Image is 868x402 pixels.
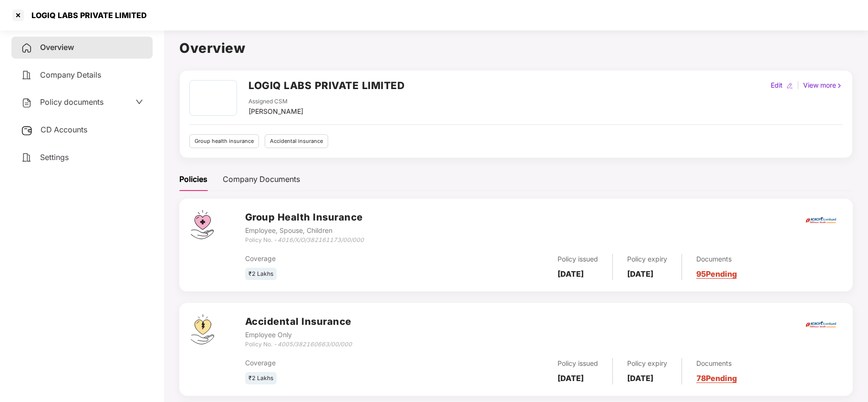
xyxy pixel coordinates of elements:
div: Assigned CSM [248,97,303,106]
img: editIcon [786,82,793,89]
a: 78 Pending [696,373,737,383]
div: Policy expiry [627,358,667,369]
div: ₹2 Lakhs [245,372,277,385]
div: Policy No. - [245,340,352,349]
div: Policy expiry [627,254,667,264]
div: Policies [179,173,207,185]
a: 95 Pending [696,269,737,279]
b: [DATE] [558,269,584,279]
h3: Accidental Insurance [245,314,352,329]
i: 4005/382160663/00/000 [278,341,352,348]
div: LOGIQ LABS PRIVATE LIMITED [26,10,147,20]
img: icici.png [804,319,838,331]
h1: Overview [179,38,853,59]
img: svg+xml;base64,PHN2ZyB4bWxucz0iaHR0cDovL3d3dy53My5vcmcvMjAwMC9zdmciIHdpZHRoPSIyNCIgaGVpZ2h0PSIyNC... [21,97,32,109]
div: | [795,80,801,90]
div: Coverage [245,253,444,264]
b: [DATE] [627,373,653,383]
div: Policy No. - [245,236,364,245]
img: svg+xml;base64,PHN2ZyB4bWxucz0iaHR0cDovL3d3dy53My5vcmcvMjAwMC9zdmciIHdpZHRoPSIyNCIgaGVpZ2h0PSIyNC... [21,42,32,54]
div: Coverage [245,358,444,368]
div: View more [801,80,845,90]
img: svg+xml;base64,PHN2ZyB4bWxucz0iaHR0cDovL3d3dy53My5vcmcvMjAwMC9zdmciIHdpZHRoPSIyNCIgaGVpZ2h0PSIyNC... [21,70,32,81]
div: Group health insurance [189,134,259,148]
img: rightIcon [836,82,843,89]
div: ₹2 Lakhs [245,268,277,281]
b: [DATE] [558,373,584,383]
img: svg+xml;base64,PHN2ZyB4bWxucz0iaHR0cDovL3d3dy53My5vcmcvMjAwMC9zdmciIHdpZHRoPSI0OS4zMjEiIGhlaWdodD... [191,314,214,344]
b: [DATE] [627,269,653,279]
div: Policy issued [558,254,598,264]
img: svg+xml;base64,PHN2ZyB4bWxucz0iaHR0cDovL3d3dy53My5vcmcvMjAwMC9zdmciIHdpZHRoPSIyNCIgaGVpZ2h0PSIyNC... [21,152,32,163]
img: svg+xml;base64,PHN2ZyB3aWR0aD0iMjUiIGhlaWdodD0iMjQiIHZpZXdCb3g9IjAgMCAyNSAyNCIgZmlsbD0ibm9uZSIgeG... [21,125,33,136]
span: Policy documents [40,97,103,107]
div: Accidental insurance [265,134,328,148]
div: Documents [696,358,737,369]
div: Documents [696,254,737,264]
div: Policy issued [558,358,598,369]
div: Employee, Spouse, Children [245,225,364,236]
span: down [135,98,143,106]
span: Settings [40,152,69,162]
span: CD Accounts [41,125,87,134]
img: icici.png [804,214,838,226]
span: Company Details [40,70,101,80]
h3: Group Health Insurance [245,210,364,225]
div: Company Documents [223,173,300,185]
h2: LOGIQ LABS PRIVATE LIMITED [248,78,404,93]
div: Edit [769,80,785,90]
img: svg+xml;base64,PHN2ZyB4bWxucz0iaHR0cDovL3d3dy53My5vcmcvMjAwMC9zdmciIHdpZHRoPSI0Ny43MTQiIGhlaWdodD... [191,210,214,239]
i: 4016/X/O/382161173/00/000 [278,236,364,243]
span: Overview [40,42,74,52]
div: [PERSON_NAME] [248,106,303,117]
div: Employee Only [245,330,352,340]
